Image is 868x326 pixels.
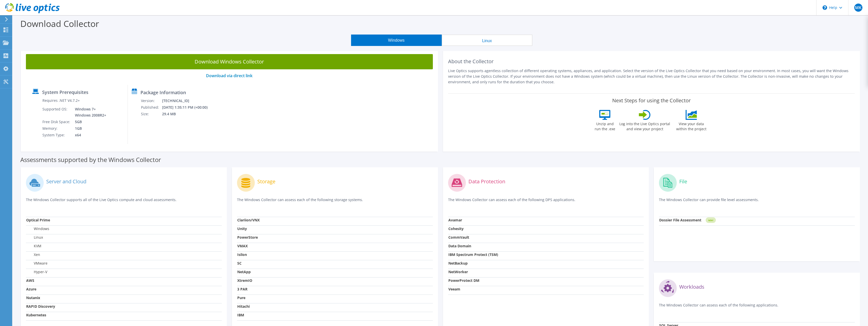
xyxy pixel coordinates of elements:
[26,252,40,257] label: Xen
[448,226,464,231] strong: Cohesity
[448,68,855,85] p: Live Optics supports agentless collection of different operating systems, appliances, and applica...
[442,35,532,46] button: Linux
[448,235,469,240] strong: CommVault
[42,98,80,103] label: Requires .NET V4.7.2+
[237,269,251,274] strong: NetApp
[237,218,260,222] strong: Clariion/VNX
[26,287,36,291] strong: Azure
[659,302,855,313] p: The Windows Collector can assess each of the following applications.
[237,304,250,309] strong: Hitachi
[237,278,252,283] strong: XtremIO
[237,197,433,207] p: The Windows Collector can assess each of the following storage systems.
[26,243,41,249] label: KVM
[448,197,644,207] p: The Windows Collector can assess each of the following DPS applications.
[659,218,701,222] strong: Dossier File Assessment
[448,287,460,291] strong: Veeam
[20,157,161,162] label: Assessments supported by the Windows Collector
[42,106,71,119] td: Supported OS:
[619,120,670,132] label: Log into the Live Optics portal and view your project
[351,35,442,46] button: Windows
[448,269,468,274] strong: NetWorker
[237,252,247,257] strong: Isilon
[448,252,498,257] strong: IBM Spectrum Protect (TSM)
[448,261,468,266] strong: NetBackup
[141,97,162,104] td: Version:
[708,219,713,222] tspan: NEW!
[673,120,709,132] label: View your data within the project
[237,287,247,291] strong: 3 PAR
[593,120,617,132] label: Unzip and run the .exe
[206,73,252,78] a: Download via direct link
[612,97,691,104] label: Next Steps for using the Collector
[237,261,242,266] strong: SC
[237,313,244,317] strong: IBM
[26,235,43,240] label: Linux
[26,304,55,309] strong: RAPID Discovery
[46,179,86,184] label: Server and Cloud
[141,111,162,117] td: Size:
[448,278,479,283] strong: PowerProtect DM
[162,97,214,104] td: [TECHNICAL_ID]
[448,58,855,64] h2: About the Collector
[42,90,88,95] label: System Prerequisites
[237,235,258,240] strong: PowerStore
[659,197,855,207] p: The Windows Collector can provide file level assessments.
[26,226,49,231] label: Windows
[26,218,50,222] strong: Optical Prime
[26,197,222,207] p: The Windows Collector supports all of the Live Optics compute and cloud assessments.
[42,125,71,132] td: Memory:
[448,243,471,248] strong: Data Domain
[42,119,71,125] td: Free Disk Space:
[162,111,214,117] td: 29.4 MB
[26,295,40,300] strong: Nutanix
[42,132,71,138] td: System Type:
[71,106,107,119] td: Windows 7+ Windows 2008R2+
[237,243,248,248] strong: VMAX
[237,226,247,231] strong: Unity
[71,125,107,132] td: 1GB
[26,278,34,283] strong: AWS
[679,284,704,289] label: Workloads
[679,179,687,184] label: File
[823,5,827,10] svg: \n
[448,218,462,222] strong: Avamar
[26,269,47,274] label: Hyper-V
[468,179,505,184] label: Data Protection
[26,54,433,69] a: Download Windows Collector
[71,132,107,138] td: x64
[26,313,46,317] strong: Kubernetes
[141,104,162,111] td: Published:
[162,104,214,111] td: [DATE] 1:35:11 PM (+00:00)
[20,18,99,29] label: Download Collector
[26,261,48,266] label: VMware
[71,119,107,125] td: 5GB
[237,295,245,300] strong: Pure
[854,4,862,12] span: MK
[140,90,186,95] label: Package Information
[257,179,275,184] label: Storage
